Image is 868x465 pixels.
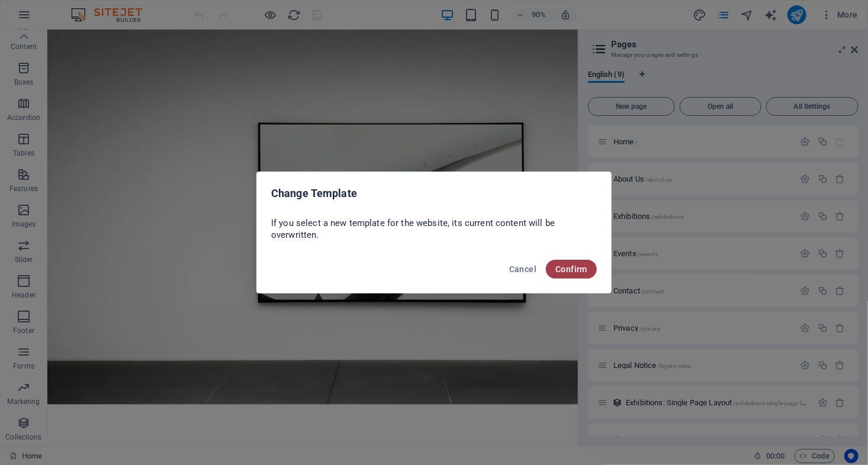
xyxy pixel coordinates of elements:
h2: Change Template [271,186,597,201]
p: If you select a new template for the website, its current content will be overwritten. [271,217,597,241]
span: Cancel [509,264,536,274]
button: Confirm [546,260,597,279]
button: Cancel [504,260,541,279]
span: Confirm [555,264,587,274]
